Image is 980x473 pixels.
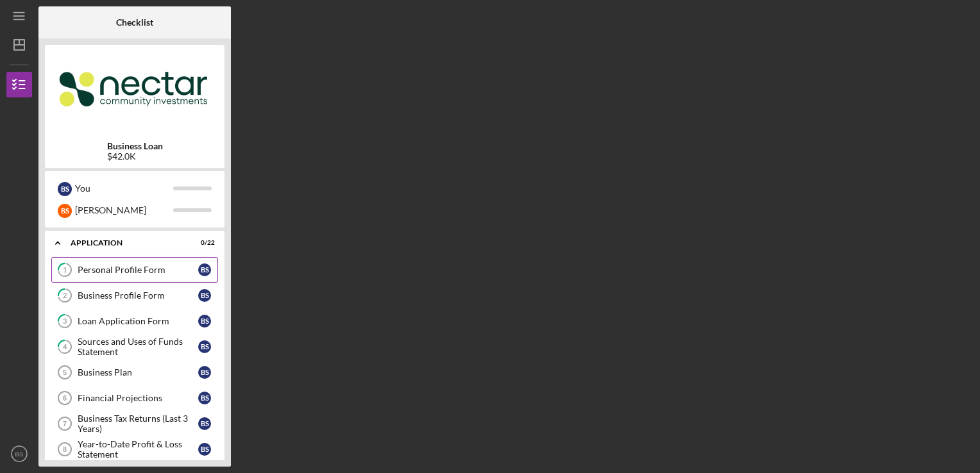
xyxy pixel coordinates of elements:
tspan: 2 [63,292,67,300]
tspan: 3 [63,317,67,326]
div: B S [58,182,72,196]
div: Business Plan [78,367,198,378]
div: 0 / 22 [192,239,215,247]
b: Business Loan [107,141,163,151]
div: B S [198,289,211,302]
a: 3Loan Application FormBS [51,308,218,334]
div: B S [58,204,72,218]
div: B S [198,366,211,379]
div: You [75,178,173,199]
tspan: 6 [63,394,67,402]
a: 4Sources and Uses of Funds StatementBS [51,334,218,360]
div: B S [198,263,211,276]
tspan: 8 [63,445,67,453]
img: Product logo [45,51,224,128]
button: BS [6,441,32,467]
text: BS [15,451,24,458]
div: B S [198,315,211,328]
div: Loan Application Form [78,316,198,326]
a: 7Business Tax Returns (Last 3 Years)BS [51,411,218,436]
div: Personal Profile Form [78,265,198,275]
div: Sources and Uses of Funds Statement [78,336,198,357]
div: Financial Projections [78,393,198,403]
a: 8Year-to-Date Profit & Loss StatementBS [51,436,218,462]
tspan: 4 [63,343,67,351]
div: $42.0K [107,151,163,162]
a: 5Business PlanBS [51,360,218,385]
b: Checklist [116,17,153,28]
a: 2Business Profile FormBS [51,283,218,308]
div: B S [198,443,211,456]
tspan: 5 [63,369,67,376]
a: 6Financial ProjectionsBS [51,385,218,411]
div: B S [198,392,211,404]
div: B S [198,340,211,353]
div: Business Tax Returns (Last 3 Years) [78,413,198,434]
div: [PERSON_NAME] [75,199,173,221]
div: Business Profile Form [78,290,198,301]
div: B S [198,417,211,430]
a: 1Personal Profile FormBS [51,257,218,283]
tspan: 7 [63,420,67,427]
tspan: 1 [63,266,67,274]
div: Application [71,239,183,247]
div: Year-to-Date Profit & Loss Statement [78,439,198,460]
